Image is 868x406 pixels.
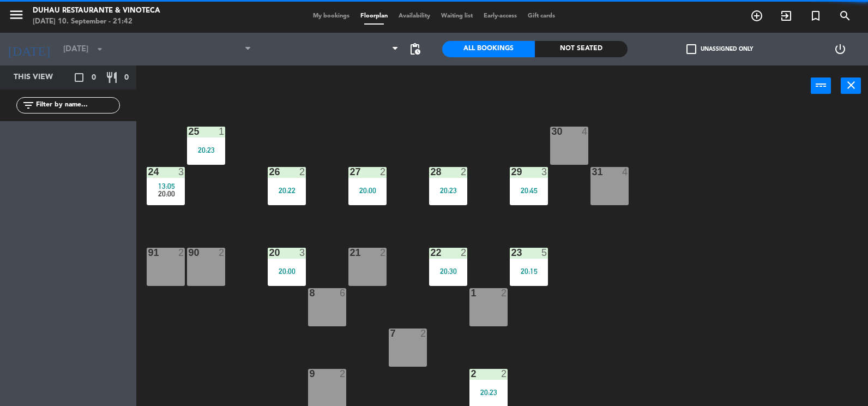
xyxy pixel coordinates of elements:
[408,43,421,56] span: pending_actions
[471,369,471,379] div: 2
[478,13,522,19] span: Early-access
[522,13,560,19] span: Gift cards
[22,99,35,112] i: filter_list
[268,267,306,275] div: 20:00
[105,71,118,84] i: restaurant
[73,71,86,84] i: crop_square
[188,248,189,258] div: 90
[442,41,535,57] div: All Bookings
[187,146,225,154] div: 20:23
[815,79,828,92] i: power_input
[35,99,119,111] input: Filter by name...
[188,127,189,136] div: 25
[380,248,387,258] div: 2
[308,13,355,19] span: My bookings
[469,389,508,396] div: 20:23
[268,187,306,194] div: 20:22
[841,77,861,94] button: close
[158,182,175,190] span: 13:05
[33,5,160,16] div: Duhau Restaurante & Vinoteca
[809,9,822,22] i: turned_in_not
[420,329,427,338] div: 2
[340,369,346,379] div: 2
[429,267,467,275] div: 20:30
[461,248,467,258] div: 2
[299,248,306,258] div: 3
[148,248,148,258] div: 91
[309,288,310,298] div: 8
[429,187,467,194] div: 20:23
[582,127,588,136] div: 4
[501,288,508,298] div: 2
[510,267,548,275] div: 20:15
[5,71,79,84] div: This view
[349,248,350,258] div: 21
[33,16,160,27] div: [DATE] 10. September - 21:42
[510,187,548,194] div: 20:45
[148,167,148,177] div: 24
[622,167,629,177] div: 4
[811,77,831,94] button: power_input
[124,71,129,84] span: 0
[8,7,25,23] i: menu
[299,167,306,177] div: 2
[309,369,310,379] div: 9
[511,167,511,177] div: 29
[839,9,852,22] i: search
[501,369,508,379] div: 2
[393,13,436,19] span: Availability
[340,288,346,298] div: 6
[541,167,548,177] div: 3
[349,167,350,177] div: 27
[461,167,467,177] div: 2
[158,189,175,198] span: 20:00
[834,43,847,56] i: power_settings_new
[219,127,225,136] div: 1
[535,41,628,57] div: Not seated
[436,13,478,19] span: Waiting list
[780,9,793,22] i: exit_to_app
[686,44,753,54] label: Unassigned only
[511,248,511,258] div: 23
[178,248,185,258] div: 2
[93,43,106,56] i: arrow_drop_down
[219,248,225,258] div: 2
[355,13,393,19] span: Floorplan
[348,187,387,194] div: 20:00
[845,79,858,92] i: close
[592,167,592,177] div: 31
[8,7,25,27] button: menu
[541,248,548,258] div: 5
[686,44,696,54] span: check_box_outline_blank
[92,71,96,84] span: 0
[750,9,763,22] i: add_circle_outline
[471,288,471,298] div: 1
[380,167,387,177] div: 2
[178,167,185,177] div: 3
